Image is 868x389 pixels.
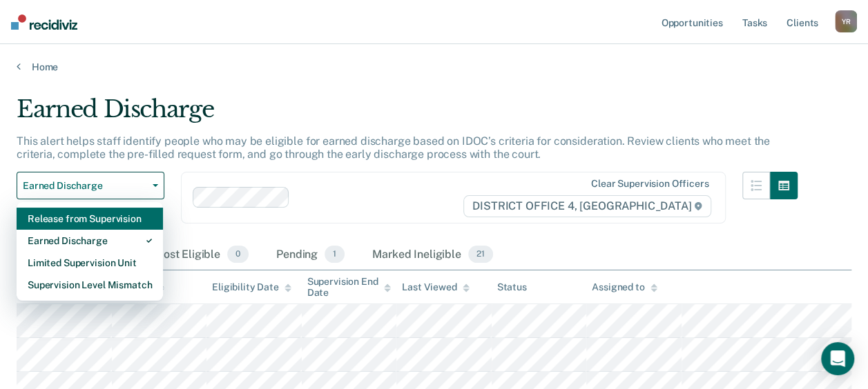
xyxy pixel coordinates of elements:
img: Recidiviz [11,14,77,30]
div: Limited Supervision Unit [28,252,152,274]
div: Status [497,281,527,293]
div: Assigned to [592,281,657,293]
div: Supervision Level Mismatch [28,274,152,296]
div: Open Intercom Messenger [821,342,854,375]
div: Earned Discharge [28,230,152,252]
div: Earned Discharge [17,95,798,134]
div: Eligibility Date [212,281,291,293]
div: Marked Ineligible21 [369,240,495,270]
div: Pending1 [273,240,347,270]
span: 1 [325,246,345,263]
div: Supervision End Date [307,276,392,299]
a: Home [17,61,851,73]
span: DISTRICT OFFICE 4, [GEOGRAPHIC_DATA] [463,195,711,217]
span: 21 [468,246,493,263]
span: Earned Discharge [23,180,147,192]
div: Y R [835,10,857,32]
button: YR [835,10,857,32]
div: Clear supervision officers [591,178,708,190]
span: 0 [227,246,249,263]
div: Release from Supervision [28,208,152,230]
p: This alert helps staff identify people who may be eligible for earned discharge based on IDOC’s c... [17,134,770,161]
button: Earned Discharge [17,172,164,199]
div: Almost Eligible0 [140,240,251,270]
div: Last Viewed [402,281,469,293]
